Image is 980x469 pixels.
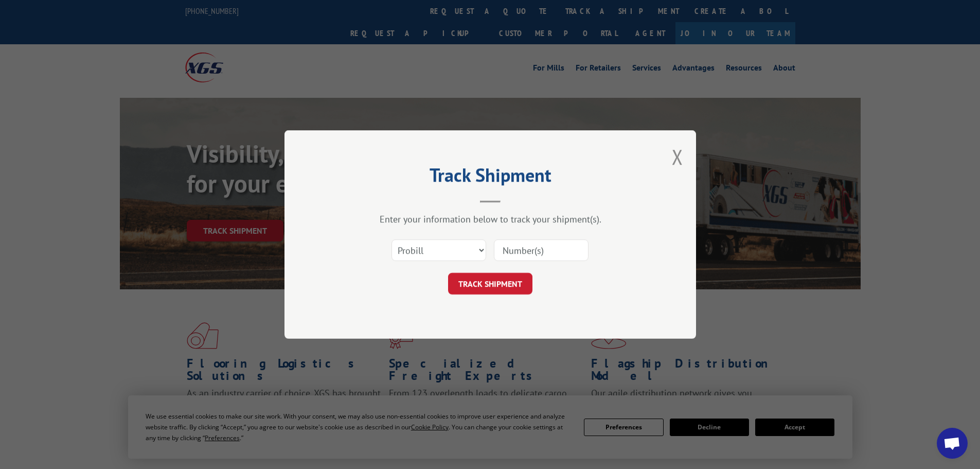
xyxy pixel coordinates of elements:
div: Enter your information below to track your shipment(s). [336,213,645,225]
button: TRACK SHIPMENT [448,273,532,294]
button: Close modal [672,143,683,170]
input: Number(s) [494,239,589,261]
div: Open chat [937,428,968,459]
h2: Track Shipment [336,168,645,187]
